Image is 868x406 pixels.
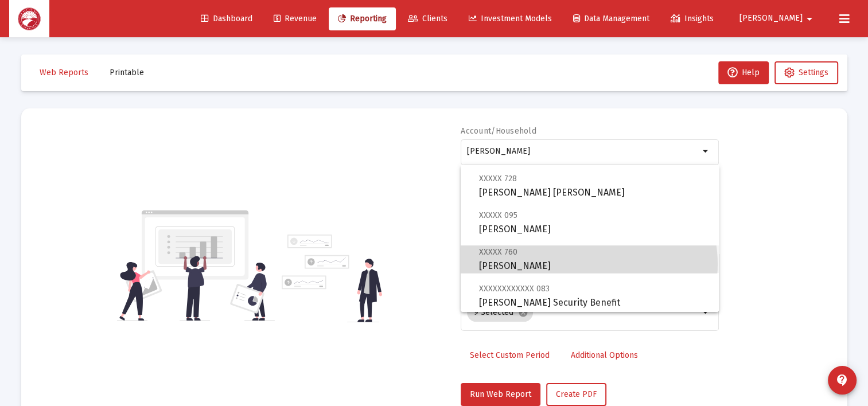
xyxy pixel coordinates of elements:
[110,68,144,77] span: Printable
[408,14,447,24] span: Clients
[117,209,275,322] img: reporting
[192,7,262,30] a: Dashboard
[470,389,531,399] span: Run Web Report
[479,171,710,200] span: [PERSON_NAME] [PERSON_NAME]
[329,7,396,30] a: Reporting
[479,210,517,220] span: XXXXX 095
[479,282,710,310] span: [PERSON_NAME] Security Benefit
[546,383,606,406] button: Create PDF
[556,389,597,399] span: Create PDF
[564,7,659,30] a: Data Management
[571,350,638,360] span: Additional Options
[338,14,387,24] span: Reporting
[40,68,88,77] span: Web Reports
[461,126,536,136] label: Account/Household
[671,14,714,24] span: Insights
[479,284,550,294] span: XXXXXXXXXXXX 083
[461,383,540,406] button: Run Web Report
[699,145,713,158] mat-icon: arrow_drop_down
[467,303,533,322] mat-chip: 9 Selected
[518,307,528,318] mat-icon: cancel
[774,61,838,84] button: Settings
[30,61,98,84] button: Web Reports
[467,301,699,324] mat-chip-list: Selection
[726,7,830,30] button: [PERSON_NAME]
[100,61,153,84] button: Printable
[460,7,561,30] a: Investment Models
[469,14,552,24] span: Investment Models
[799,68,828,77] span: Settings
[479,174,517,184] span: XXXXX 728
[201,14,252,24] span: Dashboard
[18,7,41,30] img: Dashboard
[470,350,550,360] span: Select Custom Period
[479,208,710,236] span: [PERSON_NAME]
[699,306,713,319] mat-icon: arrow_drop_down
[479,245,710,273] span: [PERSON_NAME]
[282,235,382,322] img: reporting-alt
[727,68,760,77] span: Help
[274,14,317,24] span: Revenue
[718,61,769,84] button: Help
[399,7,457,30] a: Clients
[661,7,723,30] a: Insights
[479,247,517,257] span: XXXXX 760
[835,373,849,387] mat-icon: contact_support
[264,7,326,30] a: Revenue
[573,14,649,24] span: Data Management
[803,7,816,30] mat-icon: arrow_drop_down
[739,14,803,24] span: [PERSON_NAME]
[467,147,699,156] input: Search or select an account or household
